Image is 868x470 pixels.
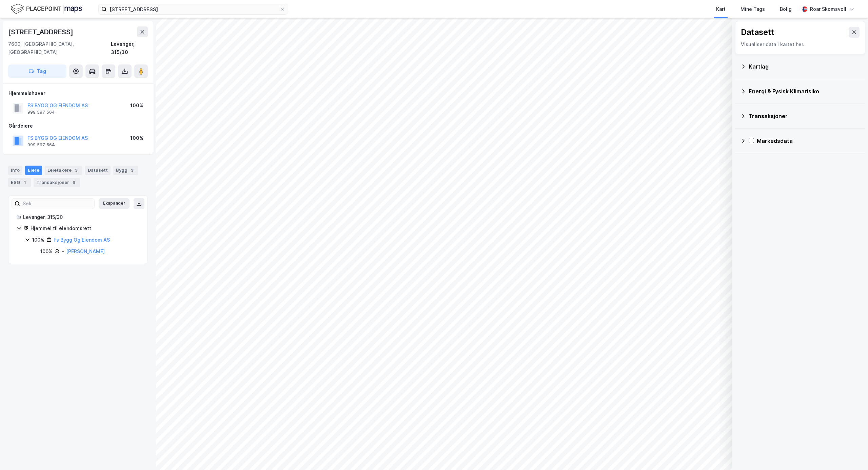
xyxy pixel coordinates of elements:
div: Bygg [113,166,138,175]
div: ESG [8,178,31,187]
div: 6 [71,179,77,186]
div: 3 [129,167,136,174]
div: Transaksjoner [34,178,80,187]
a: [PERSON_NAME] [66,248,105,254]
iframe: Chat Widget [834,437,868,470]
div: Visualiser data i kartet her. [741,40,860,49]
div: Markedsdata [757,137,860,145]
div: Mine Tags [741,5,765,13]
div: Kartlag [749,62,860,71]
div: 100% [130,101,143,110]
button: Ekspander [99,198,130,209]
input: Søk [20,199,94,209]
div: Hjemmelshaver [8,89,147,97]
div: 100% [130,134,143,142]
div: Datasett [741,27,774,38]
div: Transaksjoner [749,112,860,120]
div: Levanger, 315/30 [111,40,148,56]
a: Fs Bygg Og Eiendom AS [54,237,110,243]
div: Leietakere [45,166,82,175]
img: logo.f888ab2527a4732fd821a326f86c7f29.svg [11,3,82,15]
div: - [62,247,64,256]
button: Tag [8,64,66,78]
div: Kart [716,5,726,13]
div: Roar Skomsvoll [810,5,846,13]
div: Levanger, 315/30 [23,213,139,221]
div: 100% [40,247,53,256]
div: 7600, [GEOGRAPHIC_DATA], [GEOGRAPHIC_DATA] [8,40,111,56]
div: Eiere [25,166,42,175]
div: 100% [32,236,44,244]
div: Bolig [780,5,792,13]
div: 3 [73,167,80,174]
div: [STREET_ADDRESS] [8,26,75,37]
input: Søk på adresse, matrikkel, gårdeiere, leietakere eller personer [107,4,280,14]
div: Info [8,166,22,175]
div: 999 597 564 [27,110,55,115]
div: 999 597 564 [27,142,55,148]
div: 1 [21,179,28,186]
div: Hjemmel til eiendomsrett [31,224,139,232]
div: Energi & Fysisk Klimarisiko [749,87,860,95]
div: Datasett [85,166,111,175]
div: Gårdeiere [8,122,147,130]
